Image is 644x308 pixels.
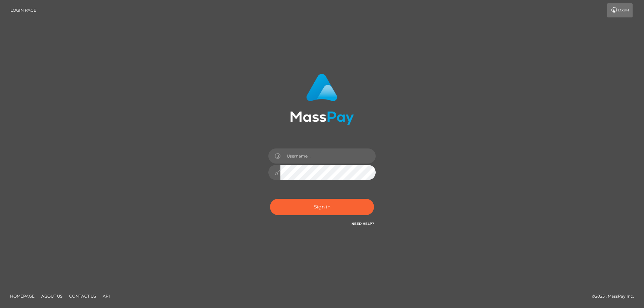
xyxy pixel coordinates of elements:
img: MassPay Login [290,74,354,125]
button: Sign in [270,199,374,215]
div: © 2025 , MassPay Inc. [592,293,639,300]
input: Username... [280,148,376,164]
a: Need Help? [352,222,374,226]
a: API [100,291,113,301]
a: Contact Us [66,291,99,301]
a: Login Page [10,3,36,17]
a: About Us [39,291,65,301]
a: Homepage [7,291,37,301]
a: Login [607,3,633,17]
